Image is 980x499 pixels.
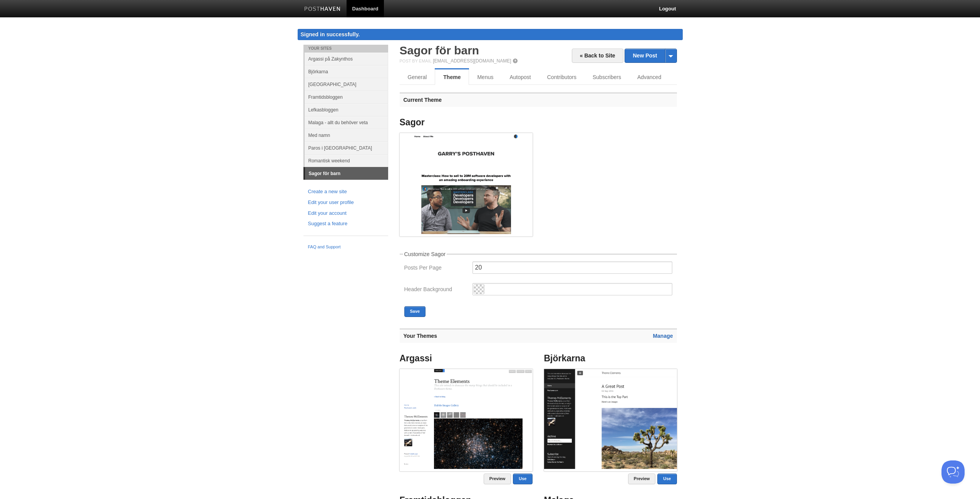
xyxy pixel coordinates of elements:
a: Theme [435,69,469,85]
button: Save [404,306,426,317]
a: [EMAIL_ADDRESS][DOMAIN_NAME] [433,58,511,64]
a: Use [657,474,677,484]
a: Romantisk weekend [305,154,388,167]
img: Screenshot [400,133,533,234]
img: Screenshot [544,369,677,469]
a: Advanced [629,69,669,85]
h4: Björkarna [544,354,677,363]
legend: Customize Sagor [403,251,447,257]
a: Argassi på Zakynthos [305,52,388,65]
a: Suggest a feature [308,220,384,228]
img: Posthaven-bar [304,7,341,12]
a: Manage [653,333,673,339]
a: Lefkasbloggen [305,103,388,116]
a: FAQ and Support [308,244,384,251]
a: Paros i [GEOGRAPHIC_DATA] [305,142,388,154]
a: Create a new site [308,188,384,196]
a: Edit your user profile [308,199,384,207]
img: Screenshot [400,369,533,469]
label: Header Background [404,287,468,294]
div: Signed in successfully. [298,29,683,40]
a: [GEOGRAPHIC_DATA] [305,78,388,91]
a: Framtidsbloggen [305,91,388,103]
h3: Your Themes [400,329,677,343]
a: General [400,69,435,85]
a: Edit your account [308,209,384,217]
a: Autopost [501,69,539,85]
a: Contributors [539,69,585,85]
a: New Post [625,49,676,62]
a: Menus [469,69,501,85]
label: Posts Per Page [404,265,468,272]
a: Malaga - allt du behöver veta [305,116,388,129]
a: Sagor för barn [400,44,479,57]
h4: Sagor [400,118,533,127]
a: Preview [484,474,511,484]
li: Your Sites [303,45,388,52]
iframe: Help Scout Beacon - Open [941,460,965,484]
a: « Back to Site [572,49,623,63]
a: Sagor för barn [305,167,388,180]
a: Med namn [305,129,388,142]
span: Post by Email [400,59,432,63]
h3: Current Theme [400,93,677,107]
a: Subscribers [585,69,629,85]
a: Use [513,474,532,484]
a: Preview [628,474,656,484]
a: Björkarna [305,65,388,78]
h4: Argassi [400,354,533,363]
